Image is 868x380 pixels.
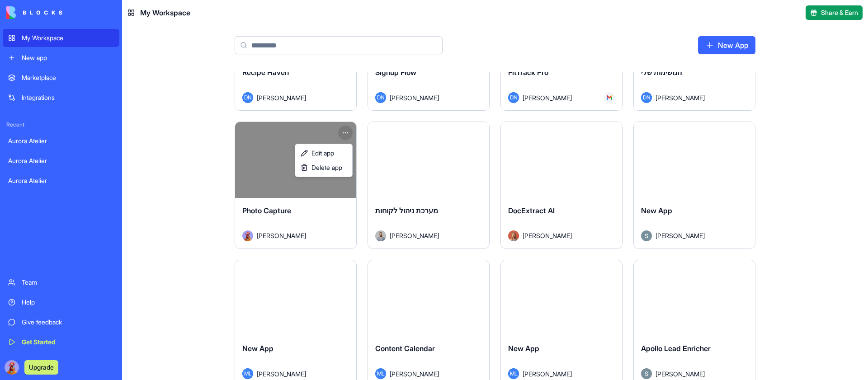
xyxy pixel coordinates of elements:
[3,121,119,128] span: Recent
[8,176,114,185] div: Aurora Atelier
[8,156,114,165] div: Aurora Atelier
[311,149,334,158] span: Edit app
[8,136,114,145] div: Aurora Atelier
[311,163,342,172] span: Delete app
